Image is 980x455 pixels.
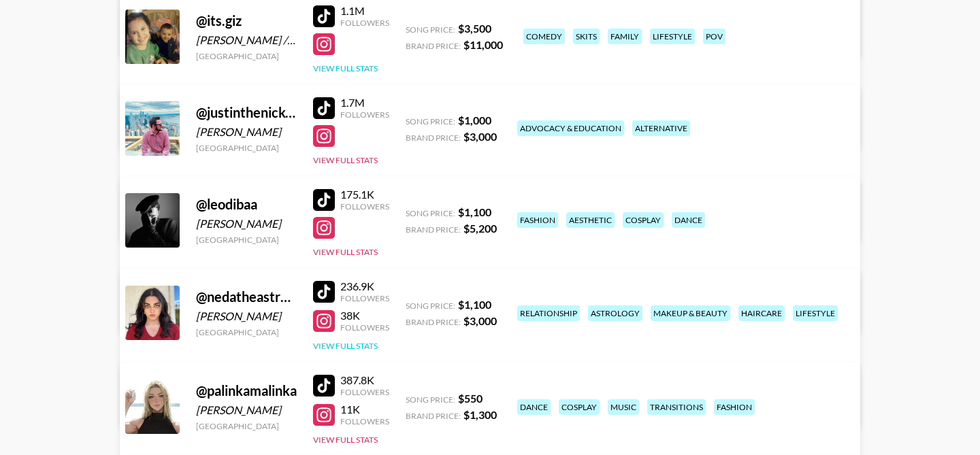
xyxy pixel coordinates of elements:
[517,399,551,415] div: dance
[313,435,378,445] button: View Full Stats
[196,125,297,139] div: [PERSON_NAME]
[340,293,389,303] div: Followers
[517,212,558,228] div: fashion
[458,205,491,218] strong: $ 1,100
[196,327,297,337] div: [GEOGRAPHIC_DATA]
[196,235,297,245] div: [GEOGRAPHIC_DATA]
[340,4,389,18] div: 1.1M
[196,309,297,323] div: [PERSON_NAME]
[406,317,461,327] span: Brand Price:
[651,305,730,321] div: makeup & beauty
[196,382,297,399] div: @ palinkamalinka
[196,143,297,153] div: [GEOGRAPHIC_DATA]
[340,309,389,322] div: 38K
[406,208,455,218] span: Song Price:
[406,133,461,143] span: Brand Price:
[738,305,785,321] div: haircare
[517,120,624,136] div: advocacy & education
[608,399,639,415] div: music
[340,18,389,28] div: Followers
[340,96,389,109] div: 1.7M
[196,12,297,29] div: @ its.giz
[196,33,297,47] div: [PERSON_NAME] / [PERSON_NAME]
[406,411,461,421] span: Brand Price:
[632,120,690,136] div: alternative
[573,29,600,44] div: skits
[463,222,497,235] strong: $ 5,200
[340,416,389,426] div: Followers
[406,224,461,235] span: Brand Price:
[588,305,642,321] div: astrology
[463,314,497,327] strong: $ 3,000
[647,399,706,415] div: transitions
[406,41,461,51] span: Brand Price:
[458,392,483,405] strong: $ 550
[196,196,297,213] div: @ leodibaa
[406,24,455,35] span: Song Price:
[566,212,615,228] div: aesthetic
[559,399,600,415] div: cosplay
[340,373,389,387] div: 387.8K
[650,29,695,44] div: lifestyle
[196,421,297,431] div: [GEOGRAPHIC_DATA]
[672,212,705,228] div: dance
[313,341,378,351] button: View Full Stats
[196,288,297,305] div: @ nedatheastrologer
[406,116,455,127] span: Song Price:
[340,322,389,333] div: Followers
[406,301,455,311] span: Song Price:
[463,408,497,421] strong: $ 1,300
[463,38,503,51] strong: $ 11,000
[714,399,755,415] div: fashion
[517,305,580,321] div: relationship
[340,201,389,212] div: Followers
[793,305,838,321] div: lifestyle
[196,51,297,61] div: [GEOGRAPHIC_DATA]
[340,188,389,201] div: 175.1K
[340,387,389,397] div: Followers
[340,109,389,120] div: Followers
[313,63,378,73] button: View Full Stats
[608,29,642,44] div: family
[340,403,389,416] div: 11K
[463,130,497,143] strong: $ 3,000
[196,403,297,417] div: [PERSON_NAME]
[340,280,389,293] div: 236.9K
[196,104,297,121] div: @ justinthenickofcrime
[406,394,455,405] span: Song Price:
[458,298,491,311] strong: $ 1,100
[458,114,491,127] strong: $ 1,000
[313,247,378,257] button: View Full Stats
[523,29,565,44] div: comedy
[458,22,491,35] strong: $ 3,500
[703,29,725,44] div: pov
[623,212,664,228] div: cosplay
[196,217,297,231] div: [PERSON_NAME]
[313,155,378,165] button: View Full Stats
